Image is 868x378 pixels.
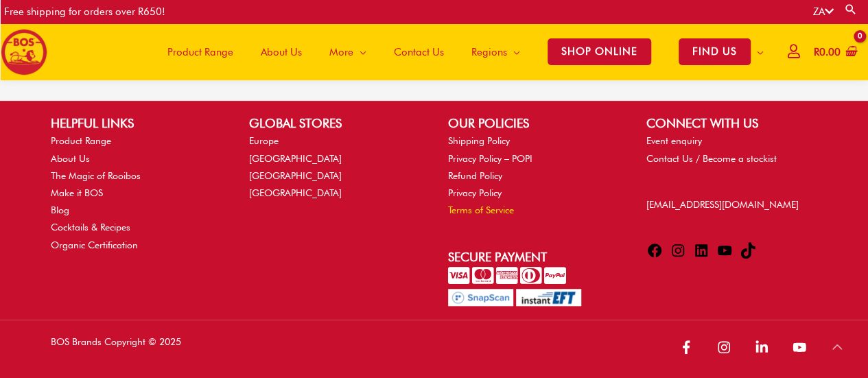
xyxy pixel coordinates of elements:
[448,132,619,219] nav: OUR POLICIES
[646,132,817,167] nav: CONNECT WITH US
[646,135,702,146] a: Event enquiry
[329,32,353,73] span: More
[37,333,434,364] div: BOS Brands Copyright © 2025
[811,37,858,68] a: View Shopping Cart, empty
[448,114,619,132] h2: OUR POLICIES
[143,23,777,80] nav: Site Navigation
[813,5,834,18] a: ZA
[167,32,233,73] span: Product Range
[51,135,111,146] a: Product Range
[448,289,513,306] img: Pay with SnapScan
[51,170,141,181] a: The Magic of Rooibos
[710,333,745,361] a: instagram
[646,199,799,210] a: [EMAIL_ADDRESS][DOMAIN_NAME]
[458,23,534,80] a: Regions
[51,222,130,233] a: Cocktails & Recipes
[249,153,342,164] a: [GEOGRAPHIC_DATA]
[448,204,514,215] a: Terms of Service
[249,187,342,198] a: [GEOGRAPHIC_DATA]
[380,23,458,80] a: Contact Us
[448,170,502,181] a: Refund Policy
[249,132,420,202] nav: GLOBAL STORES
[51,153,90,164] a: About Us
[516,289,581,306] img: Pay with InstantEFT
[51,204,69,215] a: Blog
[672,333,707,361] a: facebook-f
[249,114,420,132] h2: GLOBAL STORES
[448,153,532,164] a: Privacy Policy – POPI
[448,135,510,146] a: Shipping Policy
[51,187,103,198] a: Make it BOS
[786,333,817,361] a: youtube
[814,46,841,58] bdi: 0.00
[471,32,507,73] span: Regions
[844,3,858,16] a: Search button
[814,46,819,58] span: R
[154,23,247,80] a: Product Range
[646,153,777,164] a: Contact Us / Become a stockist
[261,32,302,73] span: About Us
[748,333,783,361] a: linkedin-in
[679,38,751,65] span: FIND US
[394,32,444,73] span: Contact Us
[249,135,279,146] a: Europe
[534,23,665,80] a: SHOP ONLINE
[448,248,619,266] h2: Secure Payment
[249,170,342,181] a: [GEOGRAPHIC_DATA]
[51,239,138,250] a: Organic Certification
[448,187,502,198] a: Privacy Policy
[646,114,817,132] h2: CONNECT WITH US
[1,29,47,75] img: BOS logo finals-200px
[316,23,380,80] a: More
[51,132,222,253] nav: HELPFUL LINKS
[247,23,316,80] a: About Us
[51,114,222,132] h2: HELPFUL LINKS
[548,38,651,65] span: SHOP ONLINE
